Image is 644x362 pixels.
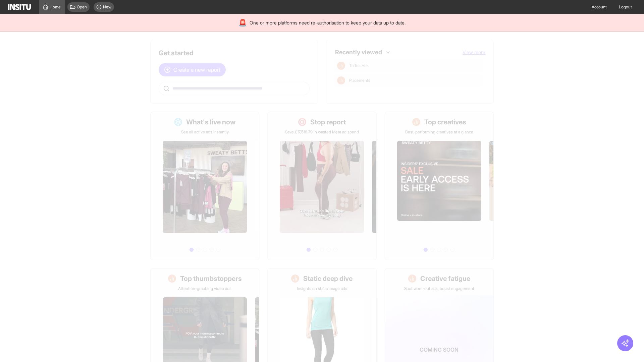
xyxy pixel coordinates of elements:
img: Logo [8,4,31,10]
span: Open [77,4,87,10]
div: 🚨 [238,18,247,27]
span: One or more platforms need re-authorisation to keep your data up to date. [250,19,406,26]
span: Home [50,4,61,10]
span: New [103,4,111,10]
